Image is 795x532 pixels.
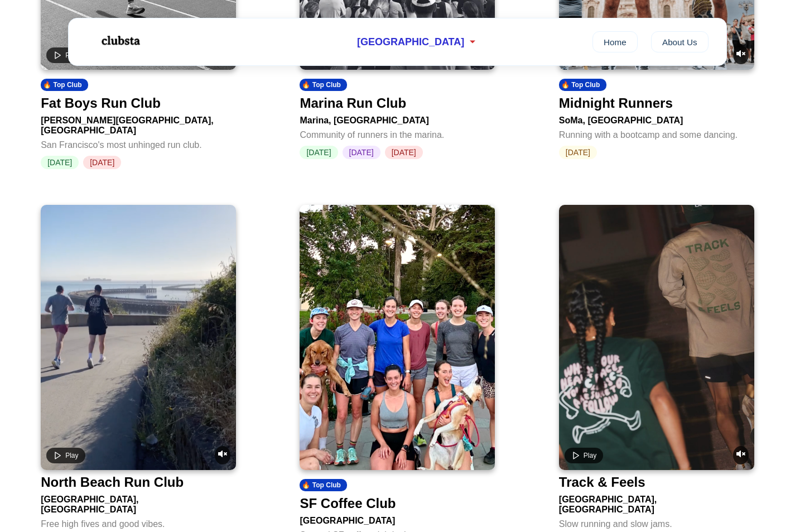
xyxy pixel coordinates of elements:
button: Play video [46,448,85,463]
div: SF Coffee Club [300,496,396,511]
span: [DATE] [343,146,380,159]
button: Play video [565,448,603,463]
div: San Francisco's most unhinged run club. [41,136,236,150]
span: [DATE] [300,146,338,159]
a: Home [592,31,638,52]
span: [DATE] [41,156,79,169]
div: 🔥 Top Club [559,79,606,91]
div: Running with a bootcamp and some dancing. [559,126,754,140]
div: [PERSON_NAME][GEOGRAPHIC_DATA], [GEOGRAPHIC_DATA] [41,111,236,136]
div: 🔥 Top Club [41,79,88,91]
span: [DATE] [385,146,423,159]
div: Free high fives and good vibes. [41,515,236,529]
button: Unmute video [733,446,749,464]
img: SF Coffee Club [300,205,495,470]
span: Play [65,452,78,459]
div: 🔥 Top Club [300,79,347,91]
div: Fat Boys Run Club [41,95,161,111]
div: [GEOGRAPHIC_DATA] [300,511,495,526]
a: About Us [651,31,709,52]
div: SoMa, [GEOGRAPHIC_DATA] [559,111,754,126]
div: Marina Run Club [300,95,406,111]
div: Midnight Runners [559,95,673,111]
div: Marina, [GEOGRAPHIC_DATA] [300,111,495,126]
div: North Beach Run Club [41,475,184,490]
div: Slow running and slow jams. [559,515,754,529]
div: [GEOGRAPHIC_DATA], [GEOGRAPHIC_DATA] [559,490,754,515]
span: Play [584,452,596,459]
div: [GEOGRAPHIC_DATA], [GEOGRAPHIC_DATA] [41,490,236,515]
span: [DATE] [83,156,121,169]
div: Community of runners in the marina. [300,126,495,140]
div: Track & Feels [559,475,645,490]
span: [GEOGRAPHIC_DATA] [357,36,464,48]
img: Logo [86,27,153,55]
div: 🔥 Top Club [300,479,347,491]
button: Unmute video [215,446,230,464]
span: [DATE] [559,146,597,159]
